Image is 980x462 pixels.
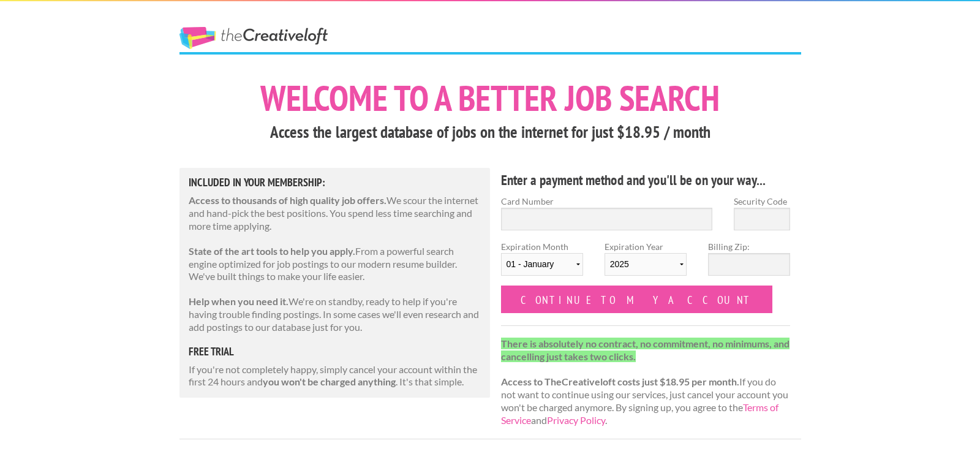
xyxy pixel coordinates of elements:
[189,346,481,357] h5: free trial
[189,363,481,389] p: If you're not completely happy, simply cancel your account within the first 24 hours and . It's t...
[263,376,396,387] strong: you won't be charged anything
[501,170,791,190] h4: Enter a payment method and you'll be on your way...
[189,194,386,206] strong: Access to thousands of high quality job offers.
[708,240,790,253] label: Billing Zip:
[179,27,328,49] a: The Creative Loft
[189,295,288,307] strong: Help when you need it.
[501,401,778,426] a: Terms of Service
[189,177,481,188] h5: Included in Your Membership:
[189,245,355,257] strong: State of the art tools to help you apply.
[501,376,739,387] strong: Access to TheCreativeloft costs just $18.95 per month.
[501,338,790,362] strong: There is absolutely no contract, no commitment, no minimums, and cancelling just takes two clicks.
[501,240,583,286] label: Expiration Month
[179,121,801,144] h3: Access the largest database of jobs on the internet for just $18.95 / month
[501,253,583,276] select: Expiration Month
[605,253,687,276] select: Expiration Year
[547,414,605,426] a: Privacy Policy
[501,338,791,427] p: If you do not want to continue using our services, just cancel your account you won't be charged ...
[189,245,481,283] p: From a powerful search engine optimized for job postings to our modern resume builder. We've buil...
[189,194,481,232] p: We scour the internet and hand-pick the best positions. You spend less time searching and more ti...
[189,295,481,333] p: We're on standby, ready to help if you're having trouble finding postings. In some cases we'll ev...
[501,195,713,208] label: Card Number
[179,80,801,116] h1: Welcome to a better job search
[605,240,687,286] label: Expiration Year
[501,286,773,313] input: Continue to my account
[734,195,790,208] label: Security Code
